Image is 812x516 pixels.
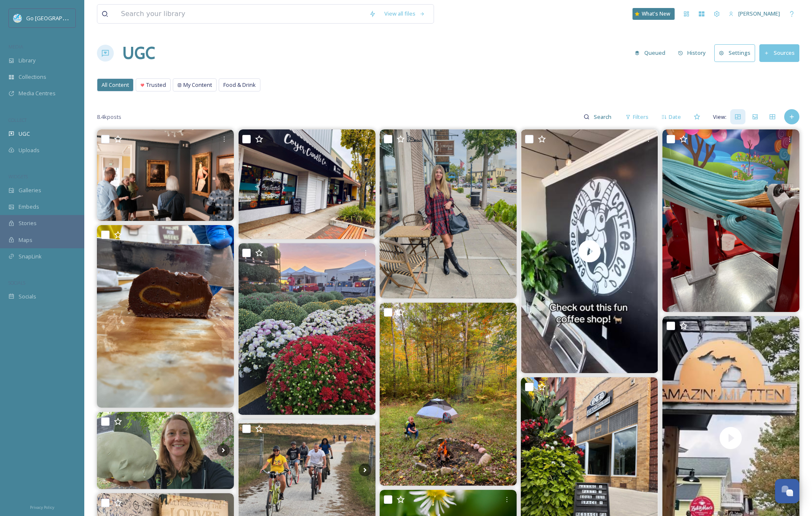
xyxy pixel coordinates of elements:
[30,502,54,512] a: Privacy Policy
[759,44,799,62] button: Sources
[183,81,212,89] span: My Content
[674,45,710,61] button: History
[26,14,88,22] span: Go [GEOGRAPHIC_DATA]
[19,203,39,211] span: Embeds
[19,146,40,154] span: Uploads
[19,56,35,64] span: Library
[30,505,54,510] span: Privacy Policy
[8,173,28,180] span: WIDGETS
[590,108,617,125] input: Search
[19,73,46,81] span: Collections
[97,225,234,408] img: The perfect swirl inside of Dark Sea Salt Caramel fudge 😍
[97,129,234,221] img: It was a pleasure to host members of
[714,44,755,62] button: Settings
[19,186,41,194] span: Galleries
[380,303,517,485] img: The best campsites in life are free #ioscocounty #sunriseside #northeastmichigan #wolverinestate ...
[380,5,429,22] a: View all files
[19,130,30,138] span: UGC
[630,45,670,61] button: Queued
[239,243,375,414] img: Good morning, Midland! The farmers market is open today from 7am-1pm, we hope to see you here!! #...
[97,412,234,489] img: Foraged Giant puffball mushroom 🤩😋🍄 #mushroomhunting #mushrooms #mushie #foragedfood #baycitystat...
[724,5,784,22] a: [PERSON_NAME]
[13,14,22,22] img: GoGreatLogo_MISkies_RegionalTrails%20%281%29.png
[714,44,759,62] a: Settings
[117,5,365,23] input: Search your library
[19,236,32,244] span: Maps
[713,113,726,121] span: View:
[19,253,42,261] span: SnapLink
[102,81,129,89] span: All Content
[8,43,23,50] span: MEDIA
[674,45,715,61] a: History
[521,129,658,373] video: Discover the buzz at Excited Goat Coffee in Bay City! ☕️ What’s with the goat? According to legen...
[633,113,649,121] span: Filters
[380,129,517,298] img: Plaid, but make it festive! 🎄✨ Our tiered plaid mini dress is giving all the cozy-cute vibes you ...
[97,113,121,121] span: 8.4k posts
[669,113,681,121] span: Date
[146,81,166,89] span: Trusted
[738,10,780,17] span: [PERSON_NAME]
[8,117,27,123] span: COLLECT
[632,8,675,20] a: What's New
[775,479,799,503] button: Open Chat
[8,279,25,286] span: SOCIALS
[521,129,658,373] img: thumbnail
[630,45,674,61] a: Queued
[19,89,56,97] span: Media Centres
[19,219,37,227] span: Stories
[239,129,375,239] img: Need a rainy day pick me up? Visit your favorite coffee shop for a cozy drink and make a trip dow...
[223,81,256,89] span: Food & Drink
[662,129,799,312] img: What is your favorite BLUE flavor?!? 🌕 Blue Moon 🎂 Birthday Cake 💙 Blue Raspberry 👊🏼 Sour Punch
[122,40,155,66] a: UGC
[19,293,36,301] span: Socials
